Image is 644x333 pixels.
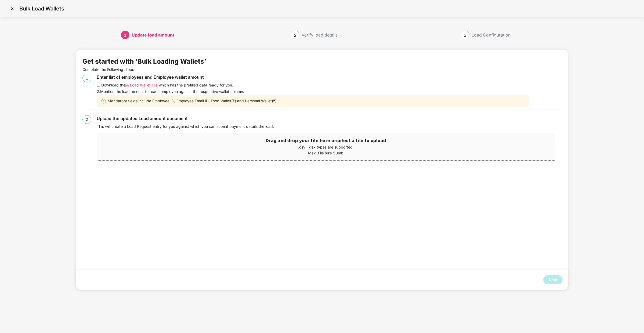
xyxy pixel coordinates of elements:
[97,89,562,95] div: 2. Mention the load amount for each employee against the respective wallet column.
[337,138,386,143] span: select a file to upload
[97,82,562,88] div: 1. Download the which has the prefilled data ready for you.
[549,277,557,283] div: Next
[294,32,296,38] span: 2
[97,133,555,160] span: Drag and drop your file here orselect a file to upload.csv, .xlsx types are supported.Max. File s...
[82,115,91,124] div: 2
[97,137,555,144] h3: Drag and drop your file here or
[97,115,562,122] div: Upload the updated Load amount document
[97,95,529,107] div: Mandatory fields include Employee ID, Employee Email ID, Food Wallet(₹) and Personal Wallet(₹)
[130,82,158,88] span: Load Wallet File
[472,31,511,39] div: Load Configuration
[97,74,562,81] div: Enter list of employees and Employee wallet amount
[132,31,174,39] div: Update load amount
[97,144,555,150] p: .csv, .xlsx types are supported.
[82,74,91,82] div: 1
[8,4,17,13] img: svg+xml;base64,PHN2ZyBpZD0iQ3Jvc3MtMzJ4MzIiIHhtbG5zPSJodHRwOi8vd3d3LnczLm9yZy8yMDAwL3N2ZyIgd2lkdG...
[125,84,129,88] img: svg+xml;base64,PHN2ZyB4bWxucz0iaHR0cDovL3d3dy53My5vcmcvMjAwMC9zdmciIHdpZHRoPSIxMi4wNTMiIGhlaWdodD...
[19,5,64,12] p: Bulk Load Wallets
[82,67,562,73] p: Complete the Following steps
[97,150,555,156] p: Max. File size 50mb
[124,32,126,38] span: 1
[302,31,338,39] div: Verify load details
[464,32,466,38] span: 3
[101,99,106,104] img: svg+xml;base64,PHN2ZyBpZD0iV2FybmluZ18tXzIweDIwIiBkYXRhLW5hbWU9Ildhcm5pbmcgLSAyMHgyMCIgeG1sbnM9Im...
[97,124,562,129] div: This will create a Load Request entry for you against which you can submit payment details the load.
[82,56,206,67] div: Get started with ‘Bulk Loading Wallets’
